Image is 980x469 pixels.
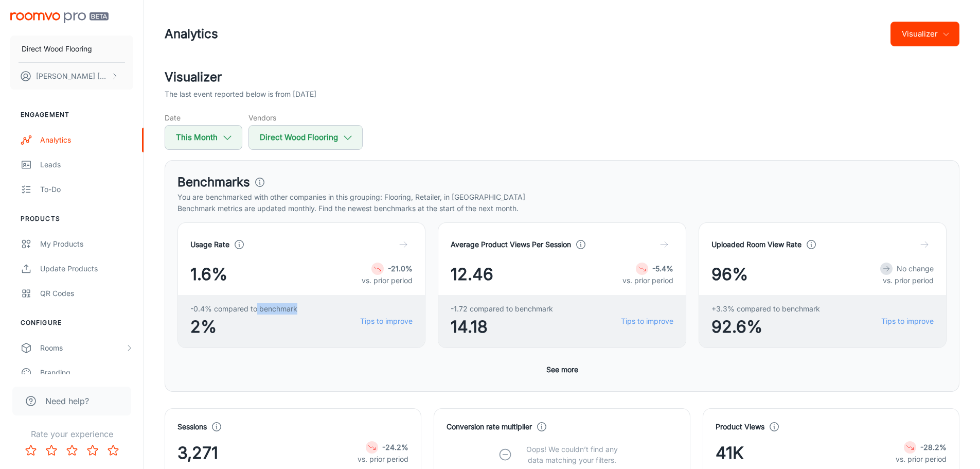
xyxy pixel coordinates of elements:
a: Tips to improve [360,316,413,327]
span: 2% [190,315,297,339]
button: Rate 4 star [82,440,103,461]
p: [PERSON_NAME] [PERSON_NAME] [36,71,109,82]
button: See more [542,360,582,379]
h4: Sessions [177,421,207,432]
img: Roomvo PRO Beta [10,12,109,23]
div: Rooms [40,342,125,354]
strong: -24.2% [382,443,408,451]
p: vs. prior period [362,275,413,286]
p: You are benchmarked with other companies in this grouping: Flooring, Retailer, in [GEOGRAPHIC_DATA] [177,192,947,203]
button: Visualizer [890,22,959,46]
span: Need help? [45,395,89,407]
span: -0.4% compared to benchmark [190,303,297,315]
span: -1.72 compared to benchmark [451,303,553,315]
span: 92.6% [711,315,820,339]
p: Rate your experience [8,428,135,440]
h4: Conversion rate multiplier [447,421,532,432]
strong: -5.4% [652,264,673,273]
button: Direct Wood Flooring [248,125,363,150]
span: 41K [716,441,744,465]
p: vs. prior period [896,454,947,465]
p: vs. prior period [622,275,673,286]
div: QR Codes [40,288,133,299]
div: Update Products [40,263,133,274]
div: Branding [40,367,133,378]
p: Direct Wood Flooring [22,43,92,55]
button: Rate 1 star [21,440,41,461]
span: 1.6% [190,262,227,287]
button: Rate 2 star [41,440,62,461]
span: 12.46 [451,262,493,287]
a: Tips to improve [881,316,934,327]
h3: Benchmarks [177,173,250,192]
strong: -21.0% [388,264,413,273]
h5: Vendors [248,112,363,123]
p: Benchmark metrics are updated monthly. Find the newest benchmarks at the start of the next month. [177,203,947,214]
h5: Date [165,112,242,123]
div: Analytics [40,134,133,146]
button: Rate 5 star [103,440,123,461]
span: 3,271 [177,441,218,465]
h4: Average Product Views Per Session [451,239,571,250]
span: No change [897,264,934,273]
div: My Products [40,238,133,250]
span: 96% [711,262,748,287]
strong: -28.2% [920,443,947,451]
h1: Analytics [165,25,218,43]
div: To-do [40,184,133,195]
p: The last event reported below is from [DATE] [165,89,316,100]
p: Oops! We couldn’t find any data matching your filters. [519,444,626,465]
h4: Usage Rate [190,239,229,250]
button: Direct Wood Flooring [10,36,133,62]
button: [PERSON_NAME] [PERSON_NAME] [10,63,133,90]
h2: Visualizer [165,68,959,86]
span: +3.3% compared to benchmark [711,303,820,315]
a: Tips to improve [621,316,673,327]
p: vs. prior period [880,275,934,286]
div: Leads [40,159,133,170]
span: 14.18 [451,315,553,339]
h4: Product Views [716,421,764,432]
button: This Month [165,125,242,150]
h4: Uploaded Room View Rate [711,239,801,250]
button: Rate 3 star [62,440,82,461]
p: vs. prior period [358,454,408,465]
